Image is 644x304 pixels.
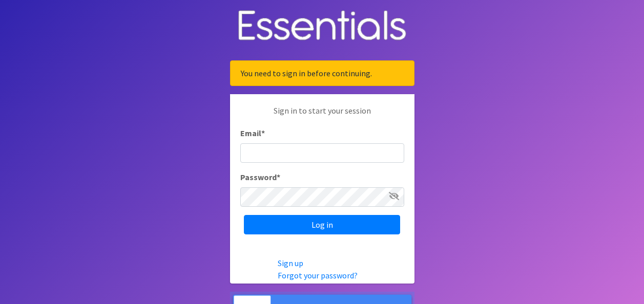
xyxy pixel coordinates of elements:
label: Password [240,171,280,183]
a: Forgot your password? [278,270,358,280]
p: Sign in to start your session [240,104,404,127]
label: Email [240,127,265,139]
abbr: required [261,128,265,138]
abbr: required [277,172,280,182]
div: You need to sign in before continuing. [230,60,414,86]
input: Log in [244,215,400,234]
a: Sign up [278,258,303,268]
